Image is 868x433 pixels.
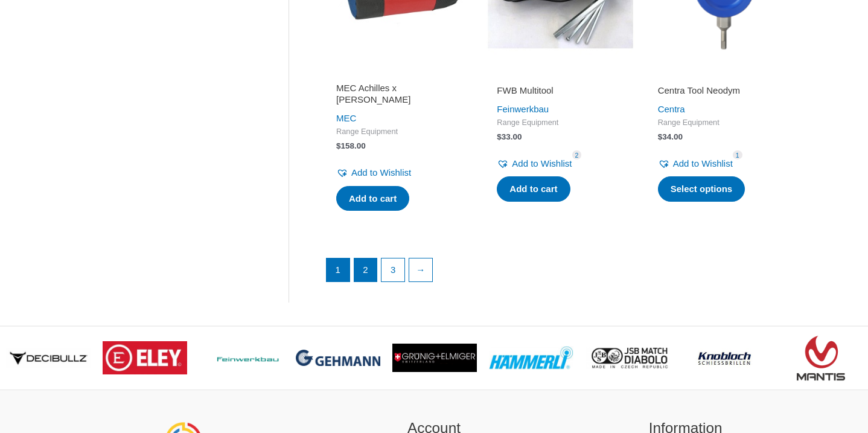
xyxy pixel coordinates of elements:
[497,85,624,97] h2: FWB Multitool
[497,132,502,141] span: $
[327,258,349,281] span: Page 1
[497,104,549,114] a: Feinwerkbau
[572,150,582,159] span: 2
[497,132,522,141] bdi: 33.00
[351,167,411,178] span: Add to Wishlist
[658,132,683,141] bdi: 34.00
[733,150,742,159] span: 1
[497,118,624,128] span: Range Equipment
[658,118,785,128] span: Range Equipment
[409,258,432,281] a: →
[497,68,624,82] iframe: Customer reviews powered by Trustpilot
[497,155,572,172] a: Add to Wishlist
[336,82,463,106] h2: MEC Achilles x [PERSON_NAME]
[497,85,624,101] a: FWB Multitool
[336,113,356,123] a: MEC
[658,68,785,82] iframe: Customer reviews powered by Trustpilot
[325,258,796,288] nav: Product Pagination
[658,85,785,97] h2: Centra Tool Neodym
[336,141,341,150] span: $
[336,68,463,82] iframe: Customer reviews powered by Trustpilot
[658,104,685,114] a: Centra
[658,85,785,101] a: Centra Tool Neodym
[336,186,409,211] a: Add to cart: “MEC Achilles x Thrasher”
[673,158,733,168] span: Add to Wishlist
[336,164,411,181] a: Add to Wishlist
[354,258,377,281] a: Page 2
[497,176,570,202] a: Add to cart: “FWB Multitool”
[512,158,572,168] span: Add to Wishlist
[336,82,463,111] a: MEC Achilles x [PERSON_NAME]
[103,341,187,374] img: brand logo
[658,155,733,172] a: Add to Wishlist
[658,132,663,141] span: $
[658,176,745,202] a: Select options for “Centra Tool Neodym”
[336,141,366,150] bdi: 158.00
[336,127,463,137] span: Range Equipment
[381,258,404,281] a: Page 3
